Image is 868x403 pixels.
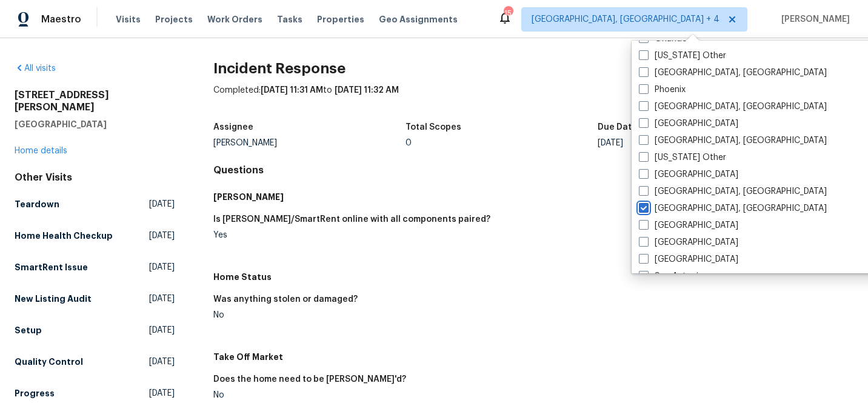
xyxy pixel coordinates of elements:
label: [GEOGRAPHIC_DATA], [GEOGRAPHIC_DATA] [639,202,827,215]
a: Teardown[DATE] [15,193,175,215]
span: [DATE] [149,198,175,210]
span: Properties [317,13,364,25]
div: [DATE] [598,139,790,147]
h5: [GEOGRAPHIC_DATA] [15,118,175,130]
div: 15 [504,7,512,19]
div: No [213,391,524,399]
label: [GEOGRAPHIC_DATA] [639,168,738,181]
h5: Quality Control [15,356,83,368]
span: Projects [155,13,193,25]
span: [DATE] 11:31 AM [261,86,323,95]
div: Completed: to [213,84,853,116]
span: [DATE] [149,356,175,368]
h5: Total Scopes [406,123,461,132]
div: 0 [406,139,598,147]
h5: Is [PERSON_NAME]/SmartRent online with all components paired? [213,215,490,224]
label: San Antonio [639,270,704,282]
label: [GEOGRAPHIC_DATA] [639,118,738,130]
span: [DATE] [149,261,175,273]
h5: Teardown [15,198,59,210]
span: Tasks [277,15,302,24]
h5: Due Date [598,123,637,132]
span: Work Orders [207,13,262,25]
a: Quality Control[DATE] [15,351,175,373]
span: [DATE] [149,293,175,305]
h5: Home Health Checkup [15,230,113,242]
h5: Assignee [213,123,253,132]
span: [DATE] 11:32 AM [335,86,399,95]
a: All visits [15,64,56,73]
h5: Progress [15,387,55,399]
h5: Was anything stolen or damaged? [213,295,358,304]
span: Visits [116,13,141,25]
span: Maestro [41,13,81,25]
a: Home Health Checkup[DATE] [15,225,175,247]
span: [PERSON_NAME] [776,13,850,25]
span: [DATE] [149,324,175,336]
label: [GEOGRAPHIC_DATA] [639,219,738,231]
a: Setup[DATE] [15,319,175,341]
div: Yes [213,231,524,239]
span: [DATE] [149,230,175,242]
label: [GEOGRAPHIC_DATA] [639,236,738,248]
div: [PERSON_NAME] [213,139,406,147]
h5: Take Off Market [213,351,853,363]
h5: Home Status [213,271,853,283]
h4: Questions [213,164,853,176]
label: [GEOGRAPHIC_DATA], [GEOGRAPHIC_DATA] [639,101,827,113]
label: [US_STATE] Other [639,152,726,164]
h5: Setup [15,324,42,336]
span: [GEOGRAPHIC_DATA], [GEOGRAPHIC_DATA] + 4 [532,13,719,25]
h5: SmartRent Issue [15,261,88,273]
label: [US_STATE] Other [639,50,726,62]
label: [GEOGRAPHIC_DATA], [GEOGRAPHIC_DATA] [639,185,827,198]
div: Other Visits [15,172,175,184]
a: Home details [15,147,67,155]
h5: Does the home need to be [PERSON_NAME]'d? [213,375,406,384]
label: [GEOGRAPHIC_DATA], [GEOGRAPHIC_DATA] [639,135,827,147]
a: New Listing Audit[DATE] [15,288,175,310]
h2: [STREET_ADDRESS][PERSON_NAME] [15,89,175,113]
label: [GEOGRAPHIC_DATA], [GEOGRAPHIC_DATA] [639,67,827,79]
h5: New Listing Audit [15,293,92,305]
div: No [213,311,524,319]
h5: [PERSON_NAME] [213,191,853,203]
span: Geo Assignments [379,13,458,25]
h2: Incident Response [213,62,853,75]
a: SmartRent Issue[DATE] [15,256,175,278]
label: [GEOGRAPHIC_DATA] [639,253,738,265]
label: Phoenix [639,84,686,96]
span: [DATE] [149,387,175,399]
